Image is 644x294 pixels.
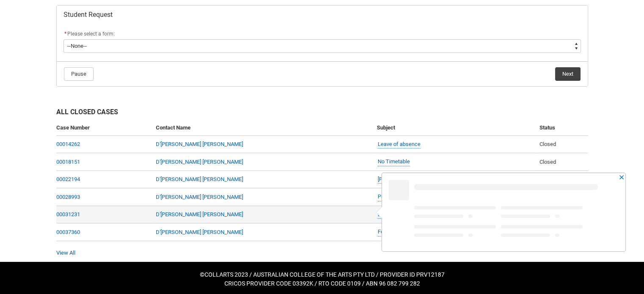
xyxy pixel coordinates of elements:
[156,159,243,165] a: D'[PERSON_NAME] [PERSON_NAME]
[56,120,152,136] th: Case Number
[378,192,423,201] a: Proof of enrolment
[64,31,66,37] abbr: required
[555,67,580,81] button: Next
[64,67,94,81] button: Pause
[373,120,536,136] th: Subject
[378,157,410,166] a: No Timetable
[536,120,588,136] th: Status
[156,176,243,182] a: D'[PERSON_NAME] [PERSON_NAME]
[67,31,115,37] span: Please select a form:
[156,211,243,217] a: D'[PERSON_NAME] [PERSON_NAME]
[378,228,401,236] a: Feedback
[64,11,113,19] span: Student Request
[56,159,80,165] a: 00018151
[56,176,80,182] a: 00022194
[619,174,625,180] button: Close
[56,5,588,87] article: Redu_Student_Request flow
[378,175,431,184] a: [PERSON_NAME] 4641
[56,194,80,200] a: 00028993
[56,107,588,120] h2: All Closed Cases
[156,194,243,200] a: D'[PERSON_NAME] [PERSON_NAME]
[156,229,243,235] a: D'[PERSON_NAME] [PERSON_NAME]
[56,141,80,147] a: 00014262
[539,141,556,147] span: Closed
[539,159,556,165] span: Closed
[152,120,373,136] th: Contact Name
[56,211,80,217] a: 00031231
[378,140,420,149] a: Leave of absence
[156,141,243,147] a: D'[PERSON_NAME] [PERSON_NAME]
[56,250,75,256] a: View All Cases
[56,229,80,235] a: 00037360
